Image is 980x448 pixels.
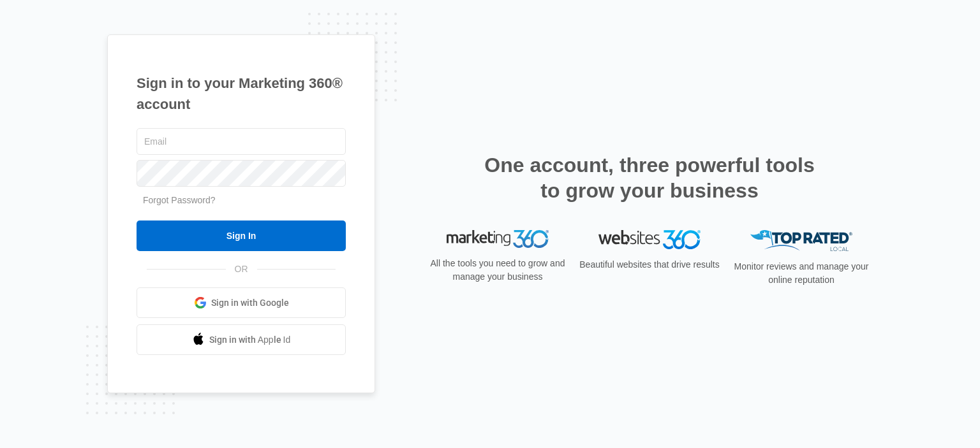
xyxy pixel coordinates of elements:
a: Sign in with Apple Id [137,324,346,355]
p: Beautiful websites that drive results [578,258,721,271]
a: Sign in with Google [137,287,346,318]
a: Forgot Password? [143,195,216,205]
img: Top Rated Local [750,230,852,251]
input: Sign In [137,220,346,251]
input: Email [137,128,346,155]
span: Sign in with Apple Id [209,333,291,347]
img: Marketing 360 [447,230,549,248]
h1: Sign in to your Marketing 360® account [137,73,346,115]
p: All the tools you need to grow and manage your business [426,257,569,284]
span: Sign in with Google [211,296,289,310]
h2: One account, three powerful tools to grow your business [480,152,819,203]
img: Websites 360 [598,230,701,249]
p: Monitor reviews and manage your online reputation [730,260,873,287]
span: OR [226,263,257,276]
